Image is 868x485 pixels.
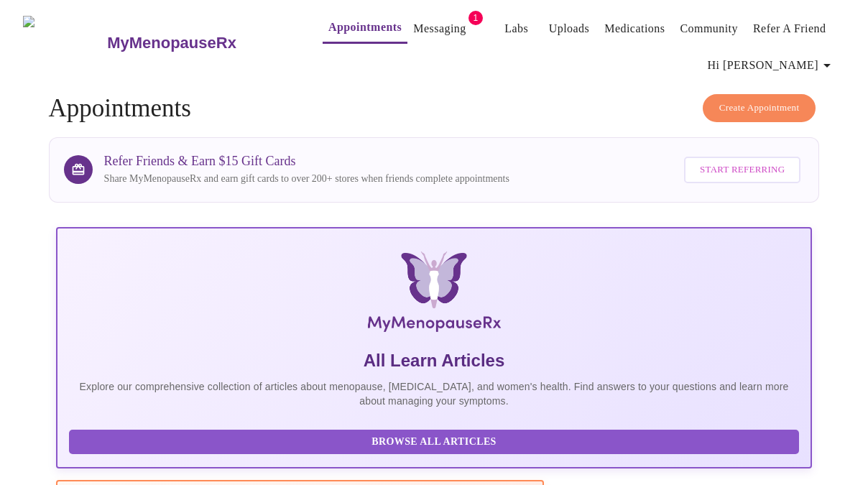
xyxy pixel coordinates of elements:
[702,51,841,80] button: Hi [PERSON_NAME]
[69,349,800,372] h5: All Learn Articles
[604,19,665,39] a: Medications
[104,172,509,186] p: Share MyMenopauseRx and earn gift cards to over 200+ stores when friends complete appointments
[708,55,836,75] span: Hi [PERSON_NAME]
[106,18,294,68] a: MyMenopauseRx
[747,14,832,43] button: Refer a Friend
[468,11,483,25] span: 1
[719,100,800,116] span: Create Appointment
[49,94,820,123] h4: Appointments
[323,13,407,44] button: Appointments
[23,16,106,70] img: MyMenopauseRx Logo
[674,14,744,43] button: Community
[700,162,785,178] span: Start Referring
[599,14,670,43] button: Medications
[104,154,509,169] h3: Refer Friends & Earn $15 Gift Cards
[680,149,804,190] a: Start Referring
[328,17,402,37] a: Appointments
[69,430,800,455] button: Browse All Articles
[680,19,738,39] a: Community
[69,379,800,408] p: Explore our comprehensive collection of articles about menopause, [MEDICAL_DATA], and women's hea...
[753,19,826,39] a: Refer a Friend
[684,157,800,183] button: Start Referring
[413,19,466,39] a: Messaging
[504,19,528,39] a: Labs
[494,14,540,43] button: Labs
[549,19,590,39] a: Uploads
[703,94,816,122] button: Create Appointment
[69,435,803,447] a: Browse All Articles
[543,14,596,43] button: Uploads
[107,34,236,52] h3: MyMenopauseRx
[83,433,785,451] span: Browse All Articles
[183,251,686,338] img: MyMenopauseRx Logo
[407,14,471,43] button: Messaging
